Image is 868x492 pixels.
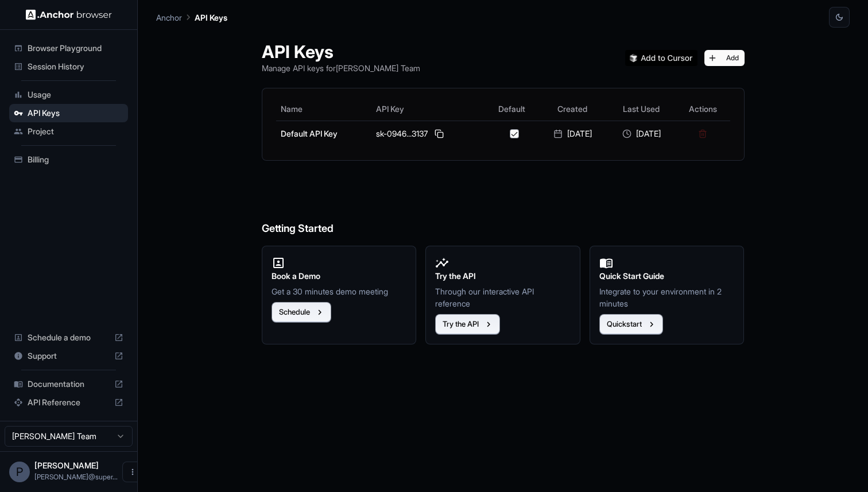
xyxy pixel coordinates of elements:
[9,462,30,482] div: P
[9,104,128,122] div: API Keys
[276,121,371,146] td: Default API Key
[272,270,407,282] h2: Book a Demo
[28,350,110,362] span: Support
[28,126,123,137] span: Project
[599,270,735,282] h2: Quick Start Guide
[28,332,110,343] span: Schedule a demo
[195,11,227,24] p: API Keys
[34,472,118,481] span: pratyush@superproducer.ai
[26,9,112,20] img: Anchor Logo
[28,154,123,165] span: Billing
[28,42,123,54] span: Browser Playground
[376,127,482,141] div: sk-0946...3137
[9,86,128,104] div: Usage
[371,98,486,121] th: API Key
[599,285,735,309] p: Integrate to your environment in 2 minutes
[9,150,128,169] div: Billing
[262,175,745,237] h6: Getting Started
[542,128,602,140] div: [DATE]
[611,128,671,140] div: [DATE]
[432,127,446,141] button: Copy API key
[9,328,128,347] div: Schedule a demo
[272,302,331,323] button: Schedule
[538,98,607,121] th: Created
[276,98,371,121] th: Name
[435,314,500,335] button: Try the API
[28,107,123,119] span: API Keys
[435,270,571,282] h2: Try the API
[122,462,143,482] button: Open menu
[28,378,110,390] span: Documentation
[9,393,128,412] div: API Reference
[28,397,110,408] span: API Reference
[28,61,123,72] span: Session History
[272,285,407,297] p: Get a 30 minutes demo meeting
[34,460,99,470] span: Pratyush Sahay
[676,98,730,121] th: Actions
[625,50,697,66] img: Add anchorbrowser MCP server to Cursor
[599,314,663,335] button: Quickstart
[9,122,128,141] div: Project
[9,57,128,76] div: Session History
[156,11,227,24] nav: breadcrumb
[9,347,128,365] div: Support
[156,11,182,24] p: Anchor
[607,98,676,121] th: Last Used
[262,41,420,62] h1: API Keys
[435,285,571,309] p: Through our interactive API reference
[262,62,420,74] p: Manage API keys for [PERSON_NAME] Team
[486,98,538,121] th: Default
[9,39,128,57] div: Browser Playground
[28,89,123,100] span: Usage
[9,375,128,393] div: Documentation
[704,50,745,66] button: Add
